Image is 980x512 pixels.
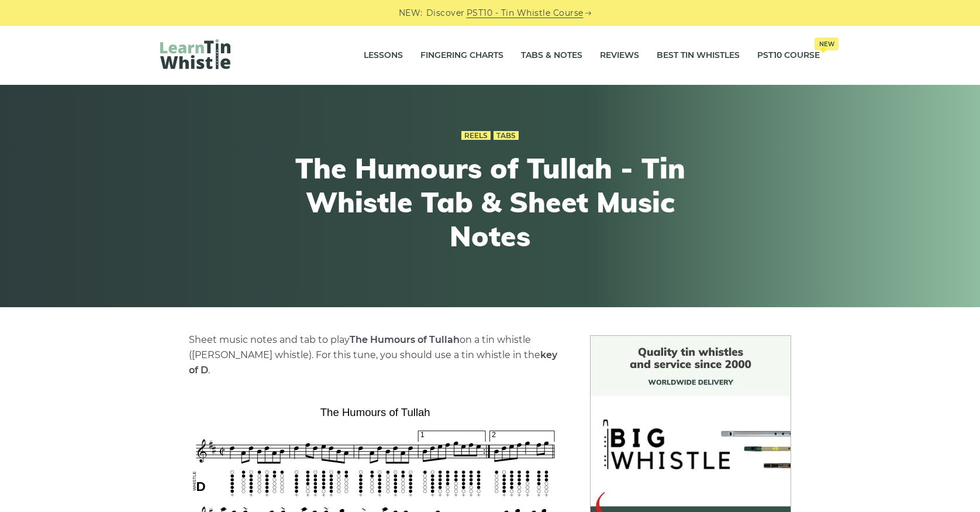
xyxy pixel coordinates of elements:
a: Reviews [600,41,639,70]
a: Fingering Charts [420,41,503,70]
a: Reels [461,131,491,140]
a: Tabs [494,131,519,140]
span: New [815,37,838,50]
a: PST10 CourseNew [757,41,820,70]
a: Tabs & Notes [521,41,582,70]
a: Best Tin Whistles [657,41,740,70]
h1: The Humours of Tullah - Tin Whistle Tab & Sheet Music Notes [275,152,705,253]
img: LearnTinWhistle.com [160,39,230,69]
p: Sheet music notes and tab to play on a tin whistle ([PERSON_NAME] whistle). For this tune, you sh... [189,332,562,378]
a: Lessons [364,41,403,70]
strong: The Humours of Tullah [350,334,460,345]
